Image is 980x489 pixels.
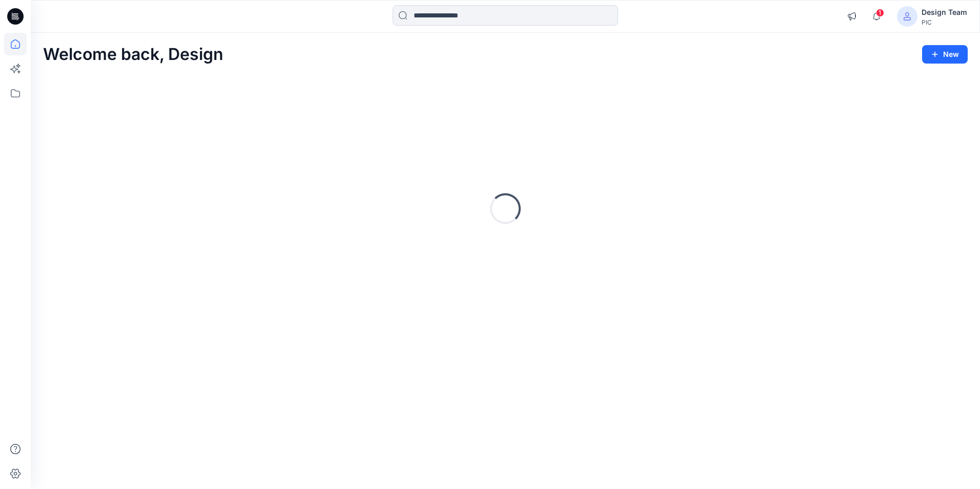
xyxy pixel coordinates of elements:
svg: avatar [903,12,911,21]
h2: Welcome back, Design [43,45,223,64]
span: 1 [876,9,884,17]
div: PIC [922,18,967,26]
div: Design Team [922,6,967,18]
button: New [922,45,968,64]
